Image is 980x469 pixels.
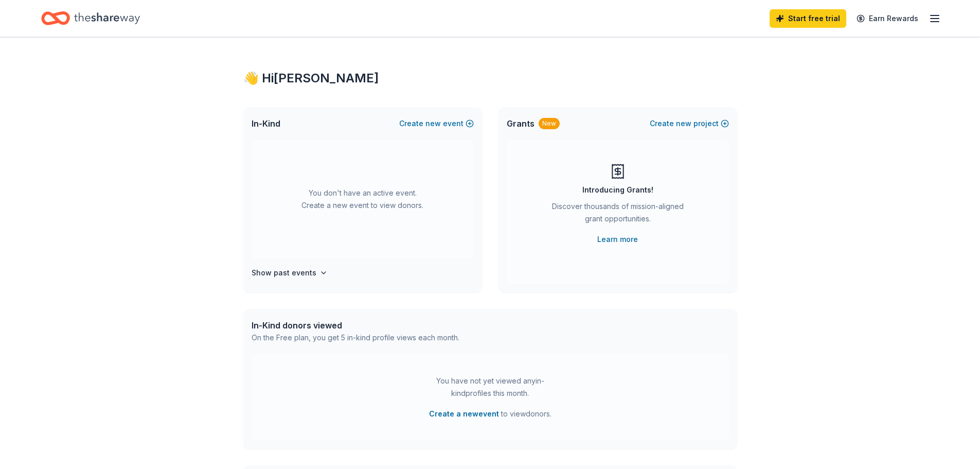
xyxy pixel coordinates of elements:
div: You have not yet viewed any in-kind profiles this month. [426,375,555,399]
span: new [676,117,691,130]
h4: Show past events [252,267,316,279]
span: new [425,117,441,130]
a: Home [41,6,140,30]
span: Grants [507,117,534,130]
div: 👋 Hi [PERSON_NAME] [243,70,737,86]
button: Show past events [252,267,328,279]
div: Discover thousands of mission-aligned grant opportunities. [548,200,688,229]
span: to view donors . [429,408,551,420]
button: Createnewevent [399,117,474,130]
a: Learn more [597,233,638,246]
a: Start free trial [770,9,846,28]
a: Earn Rewards [850,9,924,28]
button: Create a newevent [429,408,499,420]
div: On the Free plan, you get 5 in-kind profile views each month. [252,332,459,344]
span: In-Kind [252,117,280,130]
div: Introducing Grants! [582,184,653,196]
div: New [539,118,560,129]
div: You don't have an active event. Create a new event to view donors. [252,140,474,258]
button: Createnewproject [650,117,729,130]
div: In-Kind donors viewed [252,319,459,332]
